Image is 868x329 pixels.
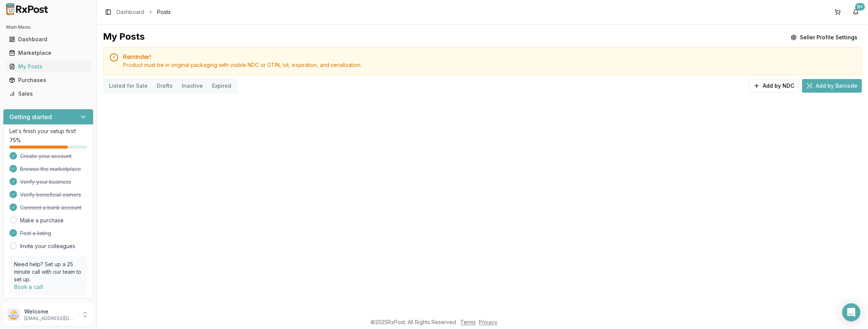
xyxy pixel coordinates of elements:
[104,80,152,92] button: Listed for Sale
[8,309,20,321] img: User avatar
[9,137,21,144] span: 75 %
[9,90,87,98] div: Sales
[6,60,90,73] a: My Posts
[6,24,90,30] h2: Main Menu
[3,33,94,45] button: Dashboard
[9,63,87,70] div: My Posts
[6,87,90,101] a: Sales
[157,8,171,16] span: Posts
[152,80,177,92] button: Drafts
[20,152,72,160] span: Create your account
[20,191,81,199] span: Verify beneficial owners
[3,61,94,73] button: My Posts
[20,178,71,186] span: Verify your business
[117,8,171,16] nav: breadcrumb
[9,49,87,57] div: Marketplace
[479,319,497,325] a: Privacy
[177,80,207,92] button: Inactive
[24,315,77,321] p: [EMAIL_ADDRESS][DOMAIN_NAME]
[3,3,51,15] img: RxPost Logo
[20,165,81,173] span: Browse the marketplace
[6,46,90,60] a: Marketplace
[123,61,856,69] div: Product must be in original packaging with visible NDC or GTIN, lot, expiration, and serialization.
[786,31,862,44] button: Seller Profile Settings
[855,3,865,11] div: 9+
[3,74,94,86] button: Purchases
[14,284,43,290] a: Book a call
[14,261,83,283] p: Need help? Set up a 25 minute call with our team to set up.
[123,54,856,60] h5: Reminder!
[6,73,90,87] a: Purchases
[3,47,94,59] button: Marketplace
[20,217,64,224] a: Make a purchase
[9,112,52,121] h3: Getting started
[207,80,236,92] button: Expired
[9,36,87,43] div: Dashboard
[103,31,145,44] div: My Posts
[749,79,799,93] button: Add by NDC
[850,6,862,18] button: 9+
[802,79,862,93] button: Add by Barcode
[24,308,77,315] p: Welcome
[9,127,87,135] p: Let's finish your setup first!
[3,88,94,100] button: Sales
[9,76,87,84] div: Purchases
[6,33,90,46] a: Dashboard
[460,319,476,325] a: Terms
[3,299,94,312] button: Support
[20,230,51,237] span: Post a listing
[20,204,81,211] span: Connect a bank account
[842,303,860,321] div: Open Intercom Messenger
[20,242,75,250] a: Invite your colleagues
[117,8,144,16] a: Dashboard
